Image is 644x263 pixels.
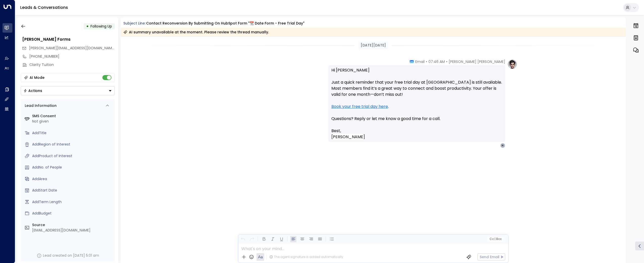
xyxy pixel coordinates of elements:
[32,142,113,147] div: AddRegion of Interest
[123,21,146,26] span: Subject Line:
[90,24,112,29] span: Following Up
[494,237,495,241] span: |
[29,54,115,59] div: [PHONE_NUMBER]
[32,113,113,119] label: SMS Consent
[123,30,269,35] div: AI summary unavailable at the moment. Please review the thread manually.
[32,228,113,233] div: [EMAIL_ADDRESS][DOMAIN_NAME]
[269,255,343,259] div: The agent signature is added automatically
[240,236,246,242] button: Undo
[32,176,113,182] div: AddArea
[32,222,113,228] label: Source
[446,59,447,64] span: •
[24,88,42,93] div: Actions
[249,236,255,242] button: Redo
[21,86,115,95] button: Actions
[426,59,427,64] span: •
[331,134,365,140] span: [PERSON_NAME]
[415,59,425,64] span: Email
[331,67,502,128] p: Hi [PERSON_NAME] Just a quick reminder that your free trial day at [GEOGRAPHIC_DATA] is still ava...
[32,199,113,205] div: AddTerm Length
[86,22,89,31] div: •
[428,59,445,64] span: 07:46 AM
[500,143,505,148] div: H
[507,59,517,69] img: profile-logo.png
[449,59,505,64] span: [PERSON_NAME] [PERSON_NAME]
[146,21,304,26] div: Contact reconversion by submitting on HubSpot Form "📆 Date Form - Free Trial Day"
[32,119,113,124] div: Not given
[32,165,113,170] div: AddNo. of People
[331,104,388,110] a: Book your free trial day here
[32,188,113,193] div: AddStart Date
[43,253,99,258] div: Lead created on [DATE] 5:01 am
[489,237,501,241] span: Cc Bcc
[32,211,113,216] div: AddBudget
[30,75,44,80] div: AI Mode
[359,42,388,49] div: [DATE][DATE]
[21,86,115,95] div: Button group with a nested menu
[331,128,341,134] span: Best,
[20,5,68,10] a: Leads & Conversations
[32,153,113,159] div: AddProduct of Interest
[29,45,115,51] span: brennan@claritytuition.com
[23,103,57,108] div: Lead Information
[29,62,115,67] div: Clarity Tuition
[29,45,115,51] span: [PERSON_NAME][EMAIL_ADDRESS][DOMAIN_NAME]
[487,237,503,242] button: Cc|Bcc
[22,36,115,42] div: [PERSON_NAME] Forms
[32,130,113,136] div: AddTitle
